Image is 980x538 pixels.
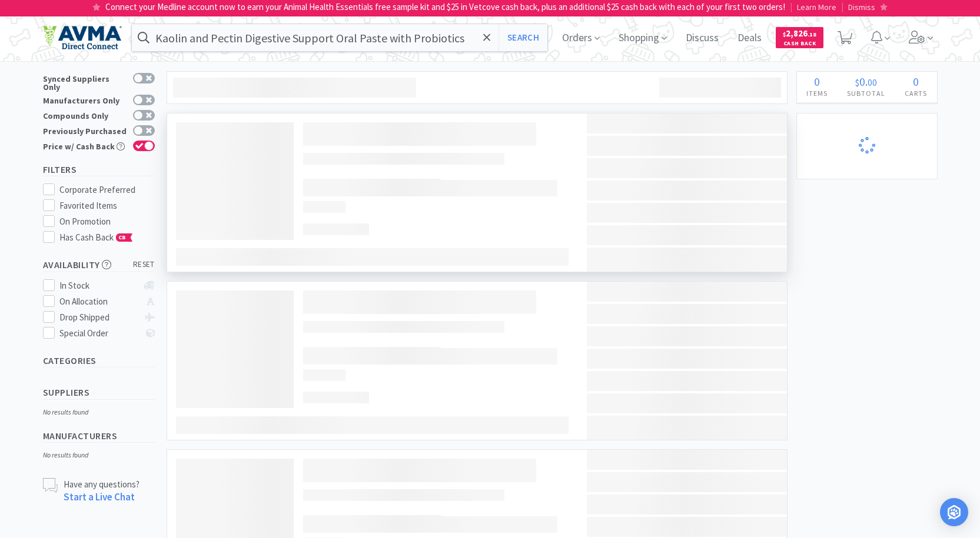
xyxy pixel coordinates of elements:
[557,14,604,61] span: Orders
[859,74,865,89] span: 0
[43,141,127,151] div: Price w/ Cash Back
[783,41,816,48] span: Cash Back
[43,407,88,416] i: No results found
[43,125,127,135] div: Previously Purchased
[59,279,138,293] div: In Stock
[776,22,823,54] a: $2,826.18Cash Back
[59,295,138,309] div: On Allocation
[733,14,766,61] span: Deals
[59,232,133,243] span: Has Cash Back
[868,76,877,88] span: 00
[43,25,122,50] img: e4e33dab9f054f5782a47901c742baa9_102.png
[814,74,820,89] span: 0
[855,76,859,88] span: $
[614,14,672,61] span: Shopping
[895,88,937,99] h4: Carts
[797,2,836,12] span: Learn More
[132,24,548,51] input: Search by item, sku, manufacturer, ingredient, size...
[64,478,139,490] p: Have any questions?
[43,429,155,443] h5: Manufacturers
[733,33,766,44] a: Deals
[790,1,792,12] span: |
[783,31,786,38] span: $
[43,110,127,120] div: Compounds Only
[59,183,155,197] div: Corporate Preferred
[913,74,919,89] span: 0
[681,33,723,44] a: Discuss
[848,2,875,12] span: Dismiss
[499,24,547,51] button: Search
[43,95,127,105] div: Manufacturers Only
[59,310,138,325] div: Drop Shipped
[59,199,155,213] div: Favorited Items
[797,88,838,99] h4: Items
[43,163,155,176] h5: Filters
[681,14,723,61] span: Discuss
[783,28,816,39] span: 2,826
[43,450,88,459] i: No results found
[117,234,128,241] span: CB
[841,1,843,12] span: |
[64,490,135,503] a: Start a Live Chat
[43,258,155,272] h5: Availability
[940,498,968,526] div: Open Intercom Messenger
[838,88,895,99] h4: Subtotal
[133,259,155,271] span: reset
[59,215,155,229] div: On Promotion
[43,73,127,91] div: Synced Suppliers Only
[59,326,138,340] div: Special Order
[43,354,155,367] h5: Categories
[808,31,816,38] span: . 18
[838,76,895,88] div: .
[43,386,155,399] h5: Suppliers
